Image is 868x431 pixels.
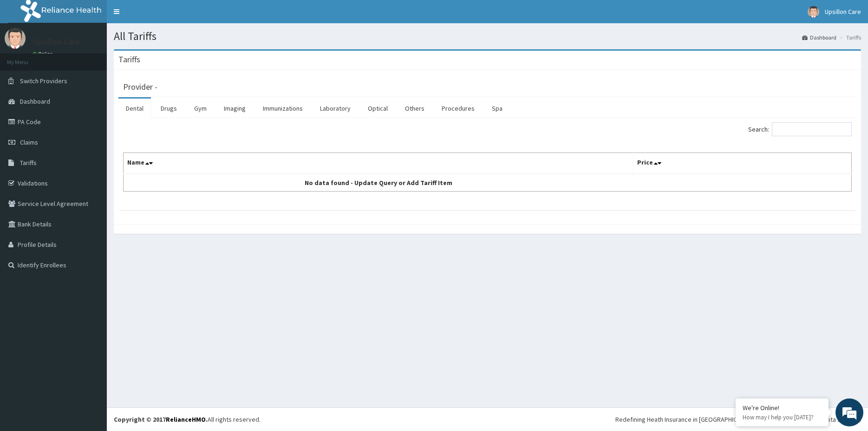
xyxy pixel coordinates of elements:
[313,99,358,118] a: Laboratory
[5,28,26,49] img: User Image
[187,99,214,118] a: Gym
[772,122,852,136] input: Search:
[20,138,38,146] span: Claims
[808,6,819,18] img: User Image
[20,97,50,106] span: Dashboard
[107,407,868,431] footer: All rights reserved.
[124,174,633,192] td: No data found - Update Query or Add Tariff Item
[434,99,482,118] a: Procedures
[837,33,861,41] li: Tariffs
[255,99,310,118] a: Immunizations
[166,415,206,424] a: RelianceHMO
[743,404,822,412] div: We're Online!
[484,99,510,118] a: Spa
[118,55,140,64] h3: Tariffs
[20,159,37,167] span: Tariffs
[153,99,184,118] a: Drugs
[216,99,253,118] a: Imaging
[398,99,432,118] a: Others
[20,77,67,85] span: Switch Providers
[124,153,633,174] th: Name
[615,415,861,424] div: Redefining Heath Insurance in [GEOGRAPHIC_DATA] using Telemedicine and Data Science!
[114,415,208,424] strong: Copyright © 2017 .
[114,30,861,42] h1: All Tariffs
[118,99,151,118] a: Dental
[360,99,395,118] a: Optical
[825,7,861,16] span: Upsillon Care
[802,33,836,41] a: Dashboard
[633,153,851,174] th: Price
[748,122,852,136] label: Search:
[33,38,80,46] p: Upsillon Care
[123,83,157,91] h3: Provider -
[33,51,55,57] a: Online
[743,413,822,421] p: How may I help you today?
